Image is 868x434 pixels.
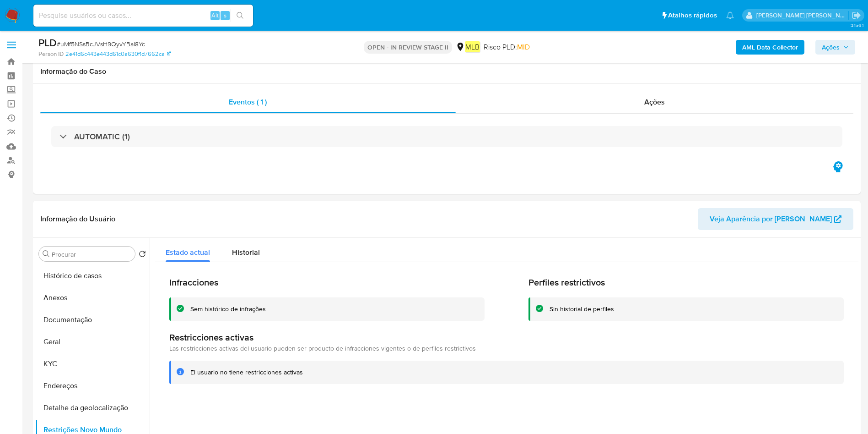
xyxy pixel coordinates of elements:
input: Pesquise usuários ou casos... [33,10,253,22]
p: juliane.miranda@mercadolivre.com [756,11,849,20]
button: Detalhe da geolocalização [35,397,150,419]
span: Eventos ( 1 ) [229,97,267,107]
span: # uMf5NSsBcJVsH9QyvYBaI8Yc [57,39,145,49]
span: Veja Aparência por [PERSON_NAME] [710,208,832,230]
a: 2e41d6c443e443d61c0a630f1d7662ca [65,50,171,58]
button: Anexos [35,287,150,309]
span: Risco PLD: [484,42,530,52]
em: MLB [465,41,480,52]
button: search-icon [231,9,249,22]
h3: AUTOMATIC (1) [74,132,130,142]
span: Alt [211,11,219,20]
button: Endereços [35,375,150,397]
p: OPEN - IN REVIEW STAGE II [364,41,452,54]
div: AUTOMATIC (1) [51,126,842,147]
b: PLD [38,35,57,50]
b: AML Data Collector [742,40,798,55]
span: MID [517,42,530,52]
button: AML Data Collector [736,40,804,55]
a: Sair [852,11,861,20]
span: Ações [822,40,840,55]
h1: Informação do Usuário [40,214,115,224]
b: Person ID [38,50,64,58]
button: Documentação [35,309,150,331]
button: Procurar [43,250,50,258]
span: Ações [644,97,665,107]
button: Histórico de casos [35,265,150,287]
h1: Informação do Caso [40,67,853,76]
input: Procurar [52,250,131,258]
button: Ações [815,40,855,55]
span: s [224,11,226,20]
span: Atalhos rápidos [668,11,717,20]
button: Retornar ao pedido padrão [139,250,146,260]
button: KYC [35,353,150,375]
a: Notificações [726,11,734,19]
button: Geral [35,331,150,353]
button: Veja Aparência por [PERSON_NAME] [698,208,853,230]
